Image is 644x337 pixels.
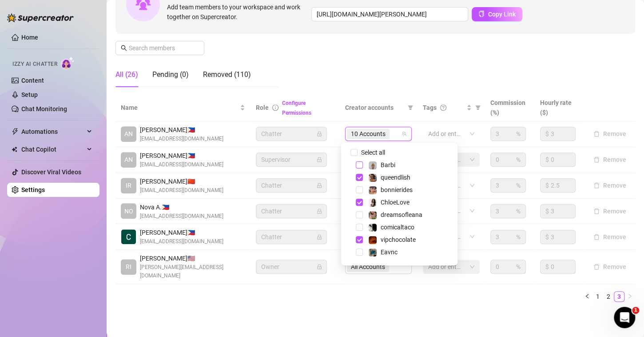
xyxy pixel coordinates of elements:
[590,154,630,165] button: Remove
[21,34,38,41] a: Home
[381,211,422,218] span: dreamsofleana
[317,209,322,214] span: lock
[203,69,251,80] div: Removed (110)
[126,181,131,190] span: IR
[140,253,245,263] span: [PERSON_NAME] 🇺🇸
[317,157,322,162] span: lock
[347,128,390,139] span: 10 Accounts
[473,101,482,114] span: filter
[369,211,377,219] img: dreamsofleana
[21,142,84,156] span: Chat Copilot
[624,291,635,302] button: right
[381,161,395,168] span: Barbi
[627,293,632,299] span: right
[317,234,322,240] span: lock
[282,100,311,116] a: Configure Permissions
[356,249,363,256] span: Select tree node
[317,264,322,269] span: lock
[369,199,377,207] img: ChloeLove
[7,13,74,22] img: logo-BBDzfeDw.svg
[124,155,133,164] span: AN
[590,206,630,217] button: Remove
[21,91,38,98] a: Setup
[406,101,415,114] span: filter
[167,2,308,22] span: Add team members to your workspace and work together on Supercreator.
[369,174,377,182] img: queendlish
[261,205,322,218] span: Chatter
[129,43,192,53] input: Search members
[381,199,409,206] span: ChloeLove
[440,104,446,111] span: question-circle
[140,237,223,246] span: [EMAIL_ADDRESS][DOMAIN_NAME]
[121,229,136,244] img: Cecil Capuchino
[423,103,437,112] span: Tags
[21,168,81,176] a: Discover Viral Videos
[472,7,522,21] button: Copy Link
[632,307,639,314] span: 1
[356,199,363,206] span: Select tree node
[356,236,363,243] span: Select tree node
[381,186,413,193] span: bonnierides
[356,186,363,193] span: Select tree node
[485,94,535,121] th: Commission (%)
[261,127,322,140] span: Chatter
[381,224,414,231] span: comicaltaco
[369,224,377,232] img: comicaltaco
[475,105,481,110] span: filter
[272,104,278,111] span: info-circle
[140,186,223,195] span: [EMAIL_ADDRESS][DOMAIN_NAME]
[356,211,363,218] span: Select tree node
[582,291,592,302] li: Previous Page
[369,249,377,257] img: Eavnc
[358,148,389,157] span: Select all
[140,160,223,169] span: [EMAIL_ADDRESS][DOMAIN_NAME]
[21,77,44,84] a: Content
[124,206,133,216] span: NO
[369,161,377,169] img: Barbi
[351,129,386,139] span: 10 Accounts
[115,69,138,80] div: All (26)
[126,262,131,272] span: RI
[381,236,416,243] span: vipchocolate
[488,11,516,18] span: Copy Link
[590,261,630,272] button: Remove
[356,224,363,231] span: Select tree node
[317,183,322,188] span: lock
[140,151,223,160] span: [PERSON_NAME] 🇵🇭
[381,249,398,256] span: Eavnc
[590,180,630,191] button: Remove
[21,124,84,139] span: Automations
[369,236,377,244] img: vipchocolate
[12,128,19,135] span: thunderbolt
[614,291,624,302] li: 3
[140,177,223,186] span: [PERSON_NAME] 🇨🇳
[592,291,603,302] li: 1
[345,103,404,112] span: Creator accounts
[152,69,189,80] div: Pending (0)
[593,292,603,301] a: 1
[261,153,322,166] span: Supervisor
[12,60,57,68] span: Izzy AI Chatter
[12,146,17,152] img: Chat Copilot
[604,292,613,301] a: 2
[356,174,363,181] span: Select tree node
[614,292,624,301] a: 3
[261,260,322,273] span: Owner
[140,125,223,135] span: [PERSON_NAME] 🇵🇭
[140,135,223,143] span: [EMAIL_ADDRESS][DOMAIN_NAME]
[256,104,269,111] span: Role
[21,105,67,112] a: Chat Monitoring
[121,103,238,112] span: Name
[624,291,635,302] li: Next Page
[261,179,322,192] span: Chatter
[603,291,614,302] li: 2
[124,129,133,139] span: AN
[61,56,75,69] img: AI Chatter
[317,131,322,136] span: lock
[369,186,377,194] img: bonnierides
[408,105,413,110] span: filter
[356,161,363,168] span: Select tree node
[21,186,45,193] a: Settings
[381,174,410,181] span: queendlish
[140,263,245,280] span: [PERSON_NAME][EMAIL_ADDRESS][DOMAIN_NAME]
